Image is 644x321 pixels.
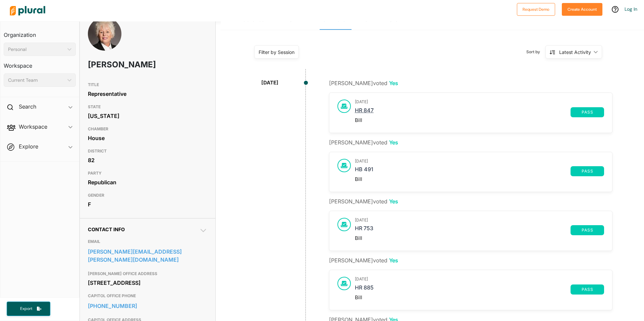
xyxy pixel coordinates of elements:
[88,177,207,187] div: Republican
[88,17,121,66] img: Headshot of Karen Mathiak
[88,147,207,155] h3: DISTRICT
[575,110,600,114] span: pass
[355,235,604,241] div: Bill
[88,89,207,99] div: Representative
[355,107,571,117] a: HR 847
[355,295,604,301] div: Bill
[562,3,602,16] button: Create Account
[88,191,207,199] h3: GENDER
[355,117,604,123] div: Bill
[355,166,571,176] a: HB 491
[355,218,604,222] h3: [DATE]
[389,198,398,205] span: Yes
[355,284,571,295] a: HR 885
[88,133,207,143] div: House
[7,302,50,316] button: Export
[19,103,36,110] h2: Search
[329,198,398,205] span: [PERSON_NAME] voted
[88,301,207,311] a: [PHONE_NUMBER]
[562,5,602,12] a: Create Account
[88,111,207,121] div: [US_STATE]
[4,25,76,40] h3: Organization
[526,49,545,55] span: Sort by
[625,6,637,12] a: Log In
[389,80,398,86] span: Yes
[88,199,207,209] div: F
[575,228,600,232] span: pass
[329,80,398,86] span: [PERSON_NAME] voted
[88,81,207,89] h3: TITLE
[88,292,207,300] h3: CAPITOL OFFICE PHONE
[389,257,398,264] span: Yes
[517,3,555,16] button: Request Demo
[259,49,294,56] div: Filter by Session
[88,55,159,75] h1: [PERSON_NAME]
[261,79,278,87] div: [DATE]
[329,139,398,146] span: [PERSON_NAME] voted
[8,46,65,53] div: Personal
[8,77,65,84] div: Current Team
[4,56,76,71] h3: Workspace
[88,155,207,165] div: 82
[355,277,604,281] h3: [DATE]
[88,278,207,288] div: [STREET_ADDRESS]
[517,5,555,12] a: Request Demo
[355,225,571,235] a: HR 753
[88,103,207,111] h3: STATE
[575,169,600,173] span: pass
[575,287,600,292] span: pass
[88,270,207,278] h3: [PERSON_NAME] OFFICE ADDRESS
[329,257,398,264] span: [PERSON_NAME] voted
[355,159,604,164] h3: [DATE]
[355,100,604,104] h3: [DATE]
[389,139,398,146] span: Yes
[88,247,207,265] a: [PERSON_NAME][EMAIL_ADDRESS][PERSON_NAME][DOMAIN_NAME]
[15,306,37,312] span: Export
[559,49,591,56] div: Latest Activity
[88,238,207,246] h3: EMAIL
[88,227,125,232] span: Contact Info
[88,125,207,133] h3: CHAMBER
[88,169,207,177] h3: PARTY
[355,176,604,182] div: Bill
